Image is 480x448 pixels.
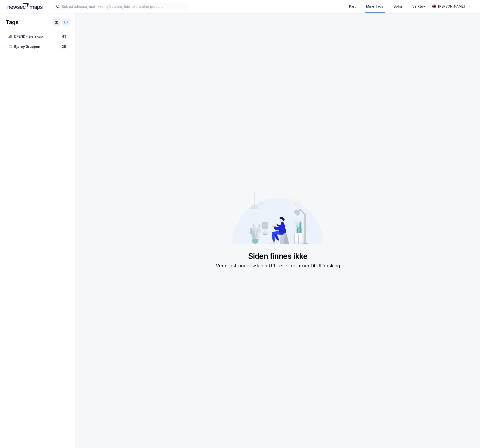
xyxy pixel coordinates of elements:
[6,18,18,26] div: Tags
[61,34,67,39] div: 41
[14,44,59,50] div: Bjarøy Gruppen
[412,4,425,9] div: Verktøy
[6,32,70,41] a: DPEND - Eierskap41
[349,4,356,9] div: Kart
[60,3,186,10] input: Søk på adresse, matrikkel, gårdeiere, leietakere eller personer
[6,42,70,52] a: Bjarøy Gruppen25
[456,425,480,448] div: Kontrollprogram for chat
[8,3,43,10] img: logo.a4113a55bc3d86da70a041830d287a7e.svg
[456,425,480,448] iframe: Chat Widget
[216,251,340,261] div: Siden finnes ikke
[394,4,402,9] div: Bolig
[438,4,465,9] div: [PERSON_NAME]
[14,34,59,40] div: DPEND - Eierskap
[216,262,340,269] div: Vennligst undersøk din URL eller returner til Utforsking
[366,4,383,9] div: Mine Tags
[61,44,67,49] div: 25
